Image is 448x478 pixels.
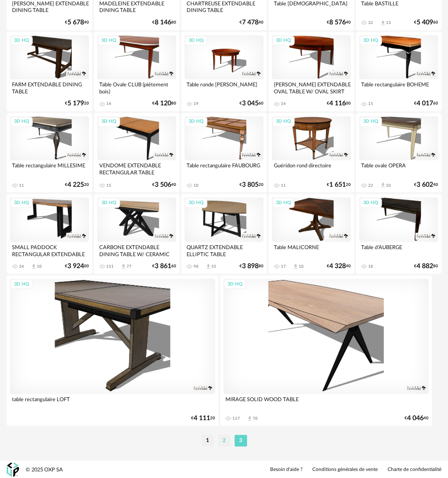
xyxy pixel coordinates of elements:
span: 4 882 [417,263,433,269]
div: 10 [386,183,391,188]
div: 3D HQ [359,197,382,208]
div: € 40 [152,182,176,187]
div: Table rectangulaire MILLESIME [10,160,89,177]
div: CARBONE EXTENDABLE DINING TABLE W/ CERAMIC TOP [97,242,176,258]
div: € 00 [327,101,351,106]
span: 3 506 [155,182,171,187]
div: 11 [281,183,286,188]
div: € 40 [327,20,351,25]
li: 2 [218,435,230,446]
div: € 40 [327,263,351,269]
div: 3D HQ [10,197,33,208]
div: € 20 [65,101,89,106]
div: SMALL PADDOCK RECTANGULAR EXTENDABLE DINING TABLE... [10,242,89,258]
div: € 60 [414,20,438,25]
a: 3D HQ Table MALICORNE 17 Download icon 10 €4 32840 [268,194,354,273]
div: Table ovale OPERA [359,160,438,177]
div: Table MALICORNE [272,242,351,258]
div: 3D HQ [10,117,33,127]
div: MIRAGE SOLID WOOD TABLE [223,394,429,410]
a: 3D HQ Table d’AUBERGE 18 €4 88280 [356,194,441,273]
img: OXP [7,462,19,477]
span: Download icon [247,415,253,421]
div: 17 [281,264,286,269]
span: 4 120 [155,101,171,106]
a: 3D HQ Table rectangulaire FAUBOURG 10 €3 80520 [181,113,267,192]
span: 5 409 [417,20,433,25]
a: 3D HQ [PERSON_NAME] EXTENDABLE OVAL TABLE W/ OVAL SKIRT 14 €4 11600 [268,32,354,111]
div: € 80 [152,20,176,25]
div: 3D HQ [224,279,246,289]
span: 3 602 [417,182,433,187]
div: 10 [299,264,304,269]
div: FARM EXTENDABLE DINING TABLE [10,79,89,96]
div: VENDOME EXTENDABLE RECTANGULAR TABLE [97,160,176,177]
div: 14 [106,101,111,106]
div: 10 [194,183,199,188]
li: 1 [201,435,214,446]
span: 3 898 [242,263,259,269]
div: Guéridon rond directoire [272,160,351,177]
div: € 60 [240,101,264,106]
div: 3D HQ [359,36,382,46]
div: 19 [194,101,199,106]
div: 3D HQ [185,197,207,208]
div: € 40 [65,20,89,25]
div: 3D HQ [10,36,33,46]
div: € 40 [414,182,438,187]
div: € 80 [240,263,264,269]
a: Besoin d'aide ? [270,466,302,473]
div: 98 [194,264,199,269]
div: 3D HQ [98,36,120,46]
div: 3D HQ [272,117,295,127]
a: Charte de confidentialité [388,466,441,473]
div: Table rectangulaire BOHEME [359,79,438,96]
div: 77 [127,264,132,269]
a: 3D HQ Table Ovale CLUB (piétement bois) 14 €4 12080 [94,32,180,111]
div: 3D HQ [98,197,120,208]
div: QUARTZ EXTENDABLE ELLIPTIC TABLE [184,242,264,258]
div: 24 [19,264,24,269]
span: Download icon [31,263,37,269]
span: 8 576 [329,20,346,25]
span: 4 225 [67,182,84,187]
div: € 80 [414,263,438,269]
div: 3D HQ [185,117,207,127]
span: 3 805 [242,182,259,187]
a: 3D HQ MIRAGE SOLID WOOD TABLE 117 Download icon 70 €4 04640 [220,275,432,426]
div: 3D HQ [98,117,120,127]
span: 3 861 [155,263,171,269]
a: 3D HQ table rectangulaire LOFT €4 11120 [7,275,218,426]
a: 3D HQ CARBONE EXTENDABLE DINING TABLE W/ CERAMIC TOP 151 Download icon 77 €3 86160 [94,194,180,273]
div: € 20 [65,182,89,187]
div: € 80 [152,101,176,106]
span: 3 045 [242,101,259,106]
div: € 40 [240,20,264,25]
span: 4 328 [329,263,346,269]
div: € 20 [327,182,351,187]
div: 70 [253,416,258,421]
div: 3D HQ [185,36,207,46]
a: 3D HQ VENDOME EXTENDABLE RECTANGULAR TABLE 15 €3 50640 [94,113,180,192]
a: Conditions générales de vente [312,466,378,473]
div: Table rectangulaire FAUBOURG [184,160,264,177]
div: 3D HQ [272,36,295,46]
span: 4 046 [407,415,424,421]
div: 22 [368,183,373,188]
div: 11 [19,183,24,188]
div: 10 [37,264,42,269]
li: 3 [235,435,247,446]
div: 13 [386,20,391,25]
a: 3D HQ Guéridon rond directoire 11 €1 65120 [268,113,354,192]
span: 4 017 [417,101,433,106]
a: 3D HQ Table ronde [PERSON_NAME] 19 €3 04560 [181,32,267,111]
a: 3D HQ Table rectangulaire MILLESIME 11 €4 22520 [7,113,92,192]
span: 5 179 [67,101,84,106]
span: Download icon [380,20,386,26]
div: € 60 [414,101,438,106]
div: 15 [368,101,373,106]
span: Download icon [205,263,211,269]
div: 151 [106,264,114,269]
div: € 60 [152,263,176,269]
div: 18 [368,264,373,269]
